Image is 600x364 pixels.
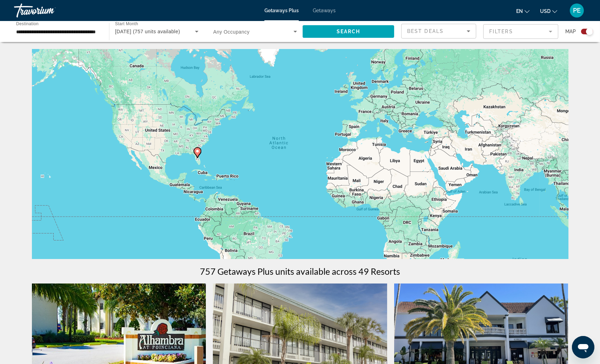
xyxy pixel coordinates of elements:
[16,21,39,26] span: Destination
[540,8,551,14] span: USD
[115,22,138,26] span: Start Month
[573,7,581,14] span: PE
[572,336,594,358] iframe: Button to launch messaging window
[200,266,400,276] h1: 757 Getaways Plus units available across 49 Resorts
[483,24,558,39] button: Filter
[14,1,84,20] a: Travorium
[516,8,523,14] span: en
[407,27,470,35] mat-select: Sort by
[264,8,299,13] a: Getaways Plus
[213,29,250,35] span: Any Occupancy
[303,25,394,38] button: Search
[540,6,557,16] button: Change currency
[337,29,360,34] span: Search
[565,27,576,36] span: Map
[568,3,586,18] button: User Menu
[313,8,336,13] a: Getaways
[115,29,180,34] span: [DATE] (757 units available)
[516,6,530,16] button: Change language
[407,28,444,34] span: Best Deals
